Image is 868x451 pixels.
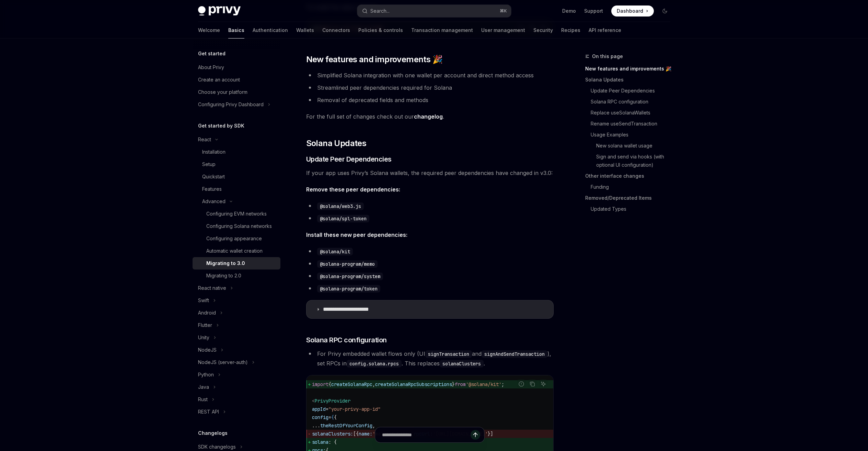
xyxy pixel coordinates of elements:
strong: Install these new peer dependencies: [306,231,407,238]
a: Transaction management [411,22,473,38]
span: For the full set of changes check out our . [306,112,554,121]
button: Toggle Advanced section [193,195,280,208]
code: config.solana.rpcs [347,360,402,367]
a: Automatic wallet creation [193,245,280,257]
h5: Get started by SDK [198,122,244,130]
a: Migrating to 2.0 [193,269,280,282]
span: Solana Updates [306,138,367,149]
code: signTransaction [425,350,472,358]
button: Send message [471,430,480,440]
button: Toggle React native section [193,282,280,294]
span: appId [312,406,326,412]
a: Sign and send via hooks (with optional UI configuration) [585,151,676,170]
div: Search... [370,7,390,15]
div: REST API [198,408,219,416]
a: Configuring appearance [193,232,280,245]
span: createSolanaRpc [331,381,372,387]
span: New features and improvements 🎉 [306,54,442,65]
a: Basics [228,22,244,38]
span: Update Peer Dependencies [306,154,392,164]
button: Copy the contents from the code block [528,379,537,388]
a: Updated Types [585,203,676,214]
a: Dashboard [611,5,654,16]
div: Configuring appearance [206,234,262,243]
button: Toggle Python section [193,368,280,381]
span: { [331,414,334,420]
a: Migrating to 3.0 [193,257,280,269]
code: solanaClusters [440,360,484,367]
code: @solana/kit [317,248,353,255]
div: About Privy [198,63,224,71]
span: createSolanaRpcSubscriptions [375,381,452,387]
a: Solana Updates [585,74,676,85]
span: ; [501,381,504,387]
span: { [328,381,331,387]
code: @solana/web3.js [317,202,364,210]
span: On this page [592,52,623,60]
span: , [372,422,375,429]
img: dark logo [198,6,241,16]
div: Swift [198,296,209,305]
div: Automatic wallet creation [206,247,263,255]
button: Toggle React section [193,133,280,146]
span: from [455,381,466,387]
div: Unity [198,333,209,342]
a: Recipes [561,22,580,38]
a: Choose your platform [193,86,280,98]
div: Android [198,309,216,317]
a: Security [533,22,553,38]
code: signAndSendTransaction [482,350,547,358]
button: Toggle Java section [193,381,280,393]
button: Toggle dark mode [659,5,670,16]
button: Toggle Android section [193,307,280,319]
div: Rust [198,395,208,404]
div: NodeJS [198,346,217,354]
a: New features and improvements 🎉 [585,63,676,74]
div: Installation [202,148,225,156]
span: Dashboard [617,8,643,14]
a: Create an account [193,74,280,86]
button: Toggle REST API section [193,406,280,418]
code: @solana/spl-token [317,215,369,222]
a: Support [584,8,603,14]
a: About Privy [193,61,280,74]
button: Toggle Flutter section [193,319,280,331]
a: Connectors [322,22,350,38]
span: '@solana/kit' [466,381,501,387]
div: SDK changelogs [198,443,236,451]
span: = [326,406,328,412]
button: Toggle Swift section [193,294,280,307]
div: React native [198,284,226,292]
div: Configuring Solana networks [206,222,272,230]
a: changelog [414,113,443,120]
a: Setup [193,158,280,170]
div: Setup [202,160,216,168]
div: Flutter [198,321,212,329]
div: Migrating to 2.0 [206,272,241,280]
span: If your app uses Privy’s Solana wallets, the required peer dependencies have changed in v3.0: [306,168,554,178]
a: Solana RPC configuration [585,96,676,107]
a: Demo [562,8,576,14]
code: @solana-program/memo [317,260,378,268]
a: New solana wallet usage [585,140,676,151]
div: Features [202,185,222,193]
div: Quickstart [202,173,225,181]
div: NodeJS (server-auth) [198,358,248,366]
input: Ask a question... [382,427,471,442]
div: Configuring EVM networks [206,210,267,218]
a: Configuring EVM networks [193,208,280,220]
button: Ask AI [539,379,548,388]
a: Usage Examples [585,129,676,140]
a: Welcome [198,22,220,38]
button: Toggle Configuring Privy Dashboard section [193,98,280,111]
h5: Get started [198,49,225,58]
li: Simplified Solana integration with one wallet per account and direct method access [306,70,554,80]
a: Configuring Solana networks [193,220,280,232]
div: Create an account [198,76,240,84]
button: Open search [357,5,511,17]
h5: Changelogs [198,429,228,437]
a: Removed/Deprecated Items [585,192,676,203]
span: PrivyProvider [315,398,350,404]
span: import [312,381,328,387]
a: User management [481,22,525,38]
